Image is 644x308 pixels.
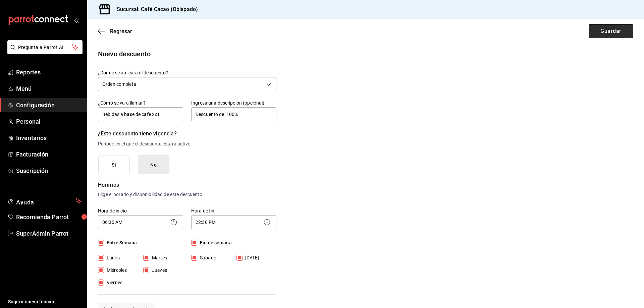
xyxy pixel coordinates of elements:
h6: ¿Este descuento tiene vigencia? [98,129,276,138]
button: open_drawer_menu [74,17,79,23]
div: Nuevo descuento [98,49,633,59]
p: Elige el horario y disponibilidad de este descuento. [98,191,276,198]
span: Menú [16,84,82,93]
div: 22:30 PM [191,215,276,229]
span: Reportes [16,68,82,77]
span: Configuración [16,101,82,110]
span: SuperAdmin Parrot [16,229,82,238]
button: Guardar [589,24,633,38]
span: Pregunta a Parrot AI [18,44,72,51]
p: Horarios [98,181,276,189]
a: Pregunta a Parrot AI [5,49,83,56]
span: Regresar [110,28,132,35]
label: Hora de inicio [98,208,183,213]
button: No [138,156,169,175]
h3: Sucursal: Café Cacao (Obispado) [111,5,198,13]
button: Pregunta a Parrot AI [7,40,83,54]
div: Orden completa [98,77,276,91]
span: Ayuda [16,197,73,205]
span: Lunes [104,254,120,261]
span: Jueves [149,267,167,274]
span: [DATE] [243,254,259,261]
span: Sugerir nueva función [8,298,82,305]
span: Miércoles [104,267,127,274]
span: Entre Semana [104,239,137,246]
span: Martes [149,254,167,261]
button: Si [98,156,130,175]
span: Inventarios [16,133,82,142]
div: 06:30 AM [98,215,183,229]
span: Recomienda Parrot [16,212,82,222]
span: Suscripción [16,166,82,175]
span: Personal [16,117,82,126]
span: Fin de semana [197,239,232,246]
button: Regresar [98,28,132,35]
label: ¿Cómo se va a llamar? [98,101,183,105]
label: ¿Dónde se aplicará el descuento? [98,70,276,75]
span: Sábado [197,254,216,261]
span: Viernes [104,279,122,286]
label: Ingresa una descripción (opcional) [191,101,276,105]
span: Facturación [16,150,82,159]
label: Hora de fin [191,208,276,213]
p: Periodo en el que el descuento estará activo. [98,140,276,147]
